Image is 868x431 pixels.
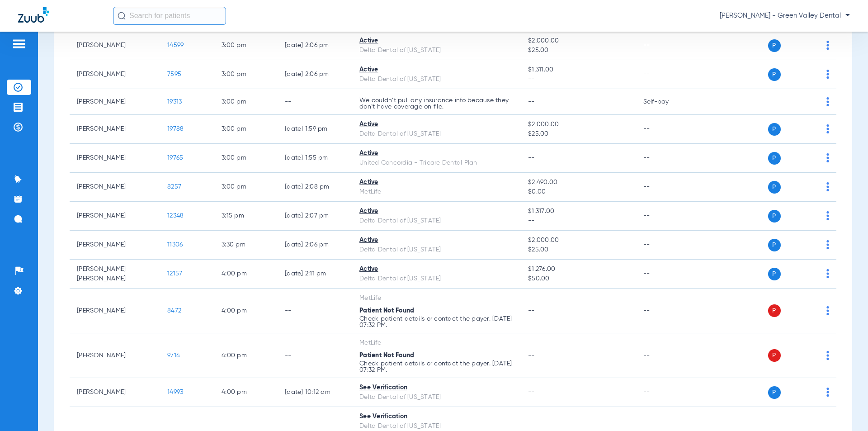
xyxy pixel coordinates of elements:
[70,144,160,173] td: [PERSON_NAME]
[768,152,781,165] span: P
[768,210,781,223] span: P
[167,184,181,190] span: 8257
[528,245,628,255] span: $25.00
[359,236,514,245] div: Active
[359,75,514,84] div: Delta Dental of [US_STATE]
[528,120,628,129] span: $2,000.00
[70,60,160,89] td: [PERSON_NAME]
[528,207,628,216] span: $1,317.00
[214,260,278,289] td: 4:00 PM
[768,123,781,136] span: P
[167,99,182,105] span: 19313
[359,187,514,197] div: MetLife
[359,129,514,139] div: Delta Dental of [US_STATE]
[359,207,514,216] div: Active
[826,240,829,249] img: group-dot-blue.svg
[70,173,160,202] td: [PERSON_NAME]
[167,389,183,395] span: 14993
[528,187,628,197] span: $0.00
[528,216,628,226] span: --
[359,36,514,46] div: Active
[528,75,628,84] span: --
[278,231,352,260] td: [DATE] 2:06 PM
[278,260,352,289] td: [DATE] 2:11 PM
[214,115,278,144] td: 3:00 PM
[70,260,160,289] td: [PERSON_NAME] [PERSON_NAME]
[70,378,160,407] td: [PERSON_NAME]
[214,202,278,231] td: 3:15 PM
[278,60,352,89] td: [DATE] 2:06 PM
[70,333,160,378] td: [PERSON_NAME]
[528,352,535,359] span: --
[214,231,278,260] td: 3:30 PM
[528,178,628,187] span: $2,490.00
[278,31,352,60] td: [DATE] 2:06 PM
[359,97,514,110] p: We couldn’t pull any insurance info because they don’t have coverage on file.
[528,46,628,55] span: $25.00
[70,202,160,231] td: [PERSON_NAME]
[359,245,514,255] div: Delta Dental of [US_STATE]
[214,378,278,407] td: 4:00 PM
[359,393,514,402] div: Delta Dental of [US_STATE]
[826,70,829,79] img: group-dot-blue.svg
[359,316,514,328] p: Check patient details or contact the payer. [DATE] 07:32 PM.
[70,115,160,144] td: [PERSON_NAME]
[826,124,829,133] img: group-dot-blue.svg
[167,42,184,48] span: 14599
[768,304,781,317] span: P
[18,7,49,23] img: Zuub Logo
[359,46,514,55] div: Delta Dental of [US_STATE]
[636,173,697,202] td: --
[167,308,181,314] span: 8472
[167,71,181,77] span: 7595
[528,36,628,46] span: $2,000.00
[70,289,160,333] td: [PERSON_NAME]
[359,294,514,303] div: MetLife
[636,60,697,89] td: --
[214,173,278,202] td: 3:00 PM
[278,289,352,333] td: --
[528,236,628,245] span: $2,000.00
[528,265,628,274] span: $1,276.00
[826,41,829,50] img: group-dot-blue.svg
[636,333,697,378] td: --
[70,31,160,60] td: [PERSON_NAME]
[826,269,829,278] img: group-dot-blue.svg
[528,155,535,161] span: --
[768,268,781,280] span: P
[823,388,868,431] iframe: Chat Widget
[359,360,514,373] p: Check patient details or contact the payer. [DATE] 07:32 PM.
[636,115,697,144] td: --
[167,126,184,132] span: 19788
[359,216,514,226] div: Delta Dental of [US_STATE]
[528,389,535,395] span: --
[214,333,278,378] td: 4:00 PM
[768,239,781,251] span: P
[278,378,352,407] td: [DATE] 10:12 AM
[359,265,514,274] div: Active
[768,39,781,52] span: P
[278,115,352,144] td: [DATE] 1:59 PM
[214,60,278,89] td: 3:00 PM
[528,129,628,139] span: $25.00
[167,213,184,219] span: 12348
[826,306,829,315] img: group-dot-blue.svg
[214,289,278,333] td: 4:00 PM
[636,31,697,60] td: --
[768,68,781,81] span: P
[359,158,514,168] div: United Concordia - Tricare Dental Plan
[359,120,514,129] div: Active
[768,386,781,399] span: P
[12,38,26,49] img: hamburger-icon
[826,211,829,220] img: group-dot-blue.svg
[167,270,182,277] span: 12157
[826,182,829,191] img: group-dot-blue.svg
[636,260,697,289] td: --
[359,422,514,431] div: Delta Dental of [US_STATE]
[636,89,697,115] td: Self-pay
[826,97,829,106] img: group-dot-blue.svg
[768,181,781,194] span: P
[214,89,278,115] td: 3:00 PM
[359,383,514,393] div: See Verification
